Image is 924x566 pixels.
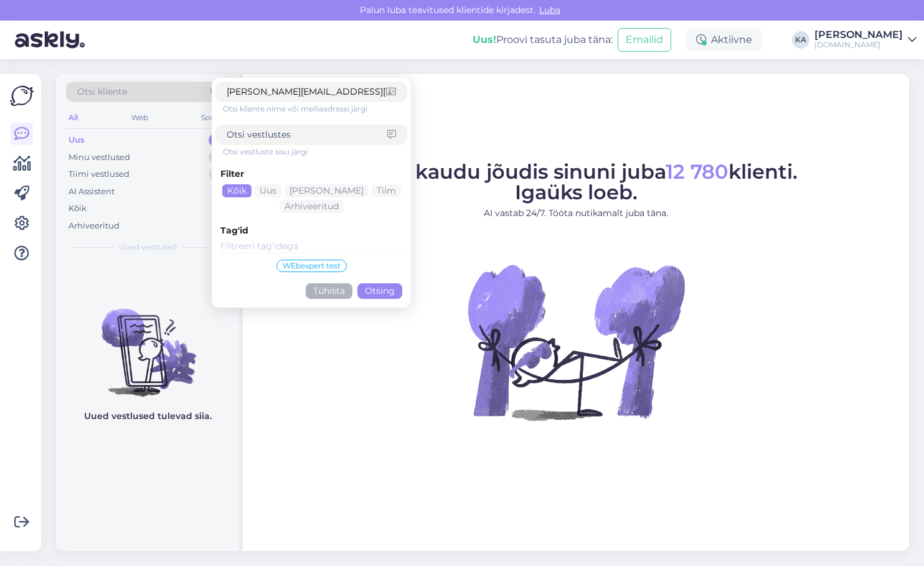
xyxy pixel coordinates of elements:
[686,29,762,51] div: Aktiivne
[473,34,496,45] b: Uus!
[792,31,809,49] div: KA
[223,146,407,158] div: Otsi vestluste sisu järgi
[77,85,127,98] span: Otsi kliente
[119,242,177,253] span: Uued vestlused
[473,32,613,47] div: Proovi tasuta juba täna:
[666,159,728,184] span: 12 780
[68,202,87,215] div: Kõik
[66,110,80,126] div: All
[68,151,130,164] div: Minu vestlused
[814,30,917,50] a: [PERSON_NAME][DOMAIN_NAME]
[814,30,903,40] div: [PERSON_NAME]
[814,40,903,50] div: [DOMAIN_NAME]
[220,240,402,253] input: Filtreeri tag'idega
[355,207,798,220] p: AI vastab 24/7. Tööta nutikamalt juba täna.
[220,224,402,237] div: Tag'id
[464,230,688,454] img: No Chat active
[209,168,227,181] div: 9
[209,134,227,146] div: 0
[68,134,85,146] div: Uus
[222,184,252,197] div: Kõik
[56,286,239,399] img: No chats
[68,186,115,198] div: AI Assistent
[618,28,671,52] button: Emailid
[68,220,120,232] div: Arhiveeritud
[68,168,130,181] div: Tiimi vestlused
[355,159,798,204] span: Askly kaudu jõudis sinuni juba klienti. Igaüks loeb.
[227,85,386,98] input: Otsi kliente
[10,84,34,108] img: Askly Logo
[220,167,402,181] div: Filter
[209,151,227,164] div: 0
[227,128,387,141] input: Otsi vestlustes
[535,4,564,16] span: Luba
[223,103,407,115] div: Otsi kliente nime või meiliaadressi järgi
[199,110,229,126] div: Socials
[84,410,212,423] p: Uued vestlused tulevad siia.
[129,110,151,126] div: Web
